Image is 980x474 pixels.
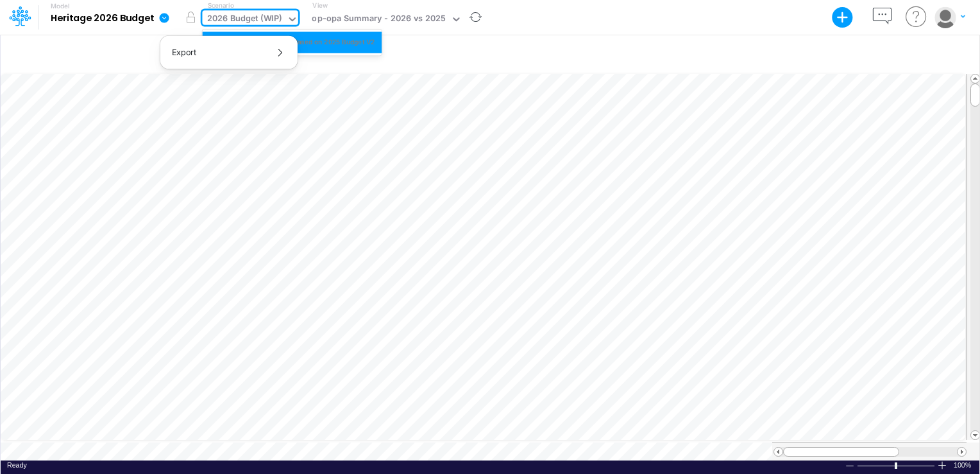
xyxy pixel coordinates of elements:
div: Zoom Out [845,461,855,471]
div: Zoom level [954,461,973,470]
span: Ready [7,461,27,469]
div: Zoom [895,462,897,469]
div: 2026 Budget (WIP) [207,12,282,27]
div: In Ready mode [7,461,27,470]
div: Zoom [857,461,937,470]
span: 100% [954,461,973,470]
label: Model [51,3,70,10]
button: Export [160,42,298,63]
div: Based on 2025 Budget V2 [294,37,375,47]
b: Heritage 2026 Budget [51,13,154,24]
label: View [312,1,327,10]
label: Scenario [208,1,234,10]
div: Zoom In [937,461,947,470]
div: op-opa Summary - 2026 vs 2025 [312,12,446,27]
